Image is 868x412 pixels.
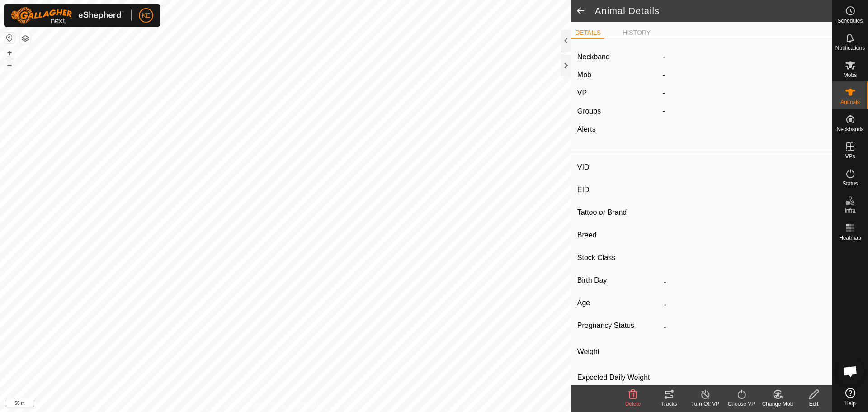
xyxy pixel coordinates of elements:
span: Neckbands [836,127,863,132]
label: VP [577,89,587,97]
span: Notifications [835,45,865,51]
a: Contact Us [295,400,321,408]
button: + [4,47,15,58]
span: Mobs [844,72,857,78]
app-display-virtual-paddock-transition: - [663,89,665,97]
label: Weight [577,342,660,361]
img: Gallagher Logo [11,7,124,24]
label: - [663,52,665,62]
span: KE [142,11,151,20]
label: VID [577,161,660,173]
label: Age [577,297,660,309]
div: Choose VP [723,400,759,408]
span: Status [842,181,858,186]
button: Map Layers [20,33,31,44]
span: Animals [840,99,860,105]
button: Reset Map [4,33,15,43]
a: Help [832,384,868,410]
div: Edit [796,400,832,408]
label: Tattoo or Brand [577,207,660,218]
label: Expected Daily Weight Gain [577,372,660,394]
h2: Animal Details [595,5,832,16]
span: Schedules [837,18,863,24]
div: Open chat [837,358,864,385]
span: VPs [845,154,855,159]
label: Mob [577,71,591,79]
label: EID [577,184,660,196]
label: Neckband [577,52,610,62]
span: - [663,71,665,79]
label: Stock Class [577,252,660,264]
label: Breed [577,229,660,241]
span: Help [844,401,856,406]
label: Groups [577,107,601,115]
a: Privacy Policy [250,400,284,408]
div: - [659,106,830,117]
li: HISTORY [619,28,654,38]
button: – [4,59,15,70]
li: DETAILS [571,28,604,39]
span: Delete [625,401,641,407]
div: Tracks [651,400,687,408]
label: Birth Day [577,275,660,286]
div: Turn Off VP [687,400,723,408]
div: Change Mob [759,400,796,408]
span: Infra [844,208,855,213]
span: Heatmap [839,235,861,241]
label: Pregnancy Status [577,320,660,331]
label: Alerts [577,125,596,133]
